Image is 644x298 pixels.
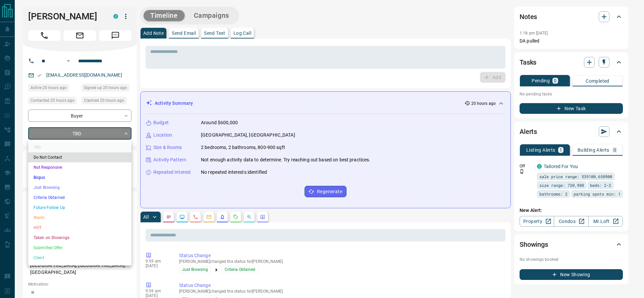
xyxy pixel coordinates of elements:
li: Criteria Obtained [28,193,131,203]
li: Future Follow Up [28,203,131,213]
li: Submitted Offer [28,243,131,253]
li: Bogus [28,172,131,182]
li: Do Not Contact [28,152,131,162]
li: HOT [28,223,131,233]
li: Client [28,253,131,263]
li: Just Browsing [28,182,131,193]
li: Taken on Showings [28,233,131,243]
li: Not Responsive [28,162,131,172]
li: Warm [28,213,131,223]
